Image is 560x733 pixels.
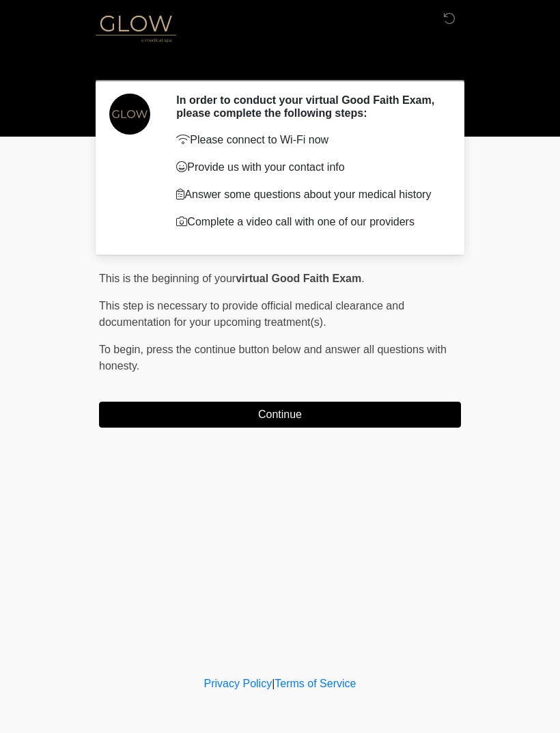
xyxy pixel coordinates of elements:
a: Terms of Service [275,678,356,689]
span: This is the beginning of your [99,273,236,284]
p: Answer some questions about your medical history [176,186,440,203]
img: Agent Avatar [109,94,150,135]
img: Glow Medical Spa Logo [85,10,186,45]
h1: ‎ ‎ ‎ [89,49,471,74]
p: Provide us with your contact info [176,159,440,176]
span: press the continue button below and answer all questions with honesty. [99,344,447,372]
strong: virtual Good Faith Exam [236,273,361,284]
button: Continue [99,402,461,428]
a: | [272,678,275,689]
a: Privacy Policy [204,678,272,689]
span: This step is necessary to provide official medical clearance and documentation for your upcoming ... [99,300,404,328]
h2: In order to conduct your virtual Good Faith Exam, please complete the following steps: [176,94,440,120]
span: To begin, [99,344,146,355]
p: Please connect to Wi-Fi now [176,132,440,148]
span: . [361,273,364,284]
p: Complete a video call with one of our providers [176,214,440,230]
